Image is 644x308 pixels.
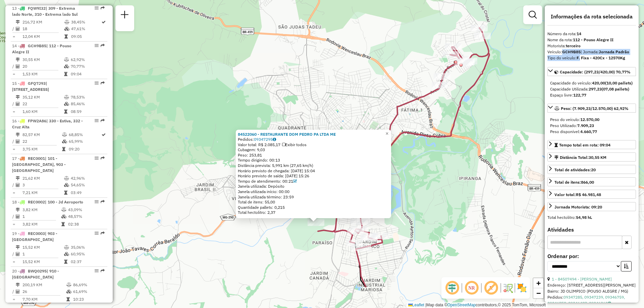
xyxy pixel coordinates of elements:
[16,183,20,187] i: Total de Atividades
[547,77,636,101] div: Capacidade: (297,23/420,00) 70,77%
[12,81,49,92] span: | [STREET_ADDRESS]
[95,44,99,48] em: Opções
[12,231,57,242] span: | 903 - [GEOGRAPHIC_DATA]
[550,117,599,122] span: Peso do veículo:
[293,179,297,184] a: Com service time
[70,94,104,101] td: 78,53%
[73,282,105,288] td: 86,69%
[273,137,276,141] i: Observações
[22,296,66,303] td: 7,70 KM
[62,147,65,151] i: Tempo total em rota
[101,81,105,85] em: Rota exportada
[12,251,15,257] td: /
[22,108,64,115] td: 1,60 KM
[547,282,636,288] div: Endereço: [STREET_ADDRESS][PERSON_NAME]
[547,227,636,233] h4: Atividades
[238,132,336,137] strong: 84522060 - RESTAURANTE DOM PEDRO PA LTDA ME
[12,268,59,280] span: 20 -
[621,261,632,271] button: Ordem crescente
[536,289,541,297] span: −
[12,199,83,204] span: 18 -
[383,130,391,138] a: Close popup
[101,44,105,48] em: Rota exportada
[560,69,631,74] span: Capacidade: (297,23/420,00) 70,77%
[45,199,83,204] span: | 100 - Jd Aeroporto
[95,200,99,204] em: Opções
[12,63,15,70] td: /
[101,231,105,235] em: Rota exportada
[64,260,67,264] i: Tempo total em rota
[552,276,612,282] a: 1 - 84507494 - [PERSON_NAME]
[517,283,527,293] img: Exibir/Ocultar setores
[554,179,594,185] div: Total de itens:
[561,106,629,111] span: Peso: (7.909,23/12.570,00) 62,92%
[577,55,625,60] strong: F. Fixa - 420Cx - 12570Kg
[12,25,15,32] td: /
[447,303,476,307] a: OpenStreetMap
[238,152,262,158] span: Peso: 253,81
[12,6,78,17] span: | 309 - Extrema lado Norte, 310 - Extrema lado Sul
[559,142,610,147] span: Tempo total em rota: 09:04
[533,288,543,298] a: Zoom out
[12,43,71,54] span: | 112 - Pouso Alegre II
[547,43,636,49] div: Motorista:
[70,56,104,63] td: 62,92%
[22,19,64,25] td: 216,72 KM
[238,184,389,189] div: Janela utilizada: Depósito
[22,282,66,288] td: 200,19 KM
[70,251,104,257] td: 60,95%
[64,183,69,187] i: % de utilização da cubagem
[62,133,67,137] i: % de utilização do peso
[12,258,15,265] td: =
[238,173,389,179] div: Horário previsto de saída: [DATE] 15:26
[16,20,20,24] i: Distância Total
[12,156,66,173] span: 17 -
[547,13,636,20] h4: Informações da rota selecionada
[12,43,71,54] span: 14 -
[66,290,71,294] i: % de utilização da cubagem
[547,114,636,137] div: Peso: (7.909,23/12.570,00) 62,92%
[576,215,592,220] strong: 54,98 hL
[95,81,99,85] em: Opções
[22,63,64,70] td: 20
[64,58,69,62] i: % de utilização do peso
[573,93,586,98] strong: 122,77
[589,155,606,160] span: 30,55 KM
[581,49,629,54] span: | Jornada:
[22,213,61,220] td: 1
[577,31,581,36] strong: 14
[68,213,104,220] td: 48,57%
[101,6,105,10] em: Rota exportada
[547,177,636,186] a: Total de itens:866,00
[28,6,46,11] span: FQW9I32
[238,205,389,210] div: Quantidade pallets: 0,215
[28,199,45,204] span: REC0002
[254,137,276,142] a: 09347295
[238,194,389,200] div: Janela utilizada término: 23:59
[70,258,104,265] td: 02:37
[70,189,104,196] td: 03:49
[547,31,636,37] div: Número da rota:
[70,244,104,251] td: 35,06%
[28,43,46,48] span: GCH9B85
[101,200,105,204] em: Rota exportada
[12,71,15,77] td: =
[16,139,20,143] i: Total de Atividades
[22,131,62,138] td: 82,57 KM
[22,244,64,251] td: 15,52 KM
[70,175,104,182] td: 42,96%
[64,252,69,256] i: % de utilização da cubagem
[22,189,64,196] td: 7,21 KM
[12,118,83,129] span: 16 -
[28,156,45,161] span: REC0001
[22,138,62,145] td: 22
[62,139,67,143] i: % de utilização da cubagem
[591,167,596,172] strong: 20
[68,206,104,213] td: 43,09%
[550,92,633,98] div: Espaço livre:
[550,86,633,92] div: Capacidade Utilizada:
[61,208,66,212] i: % de utilização do peso
[16,102,20,106] i: Total de Atividades
[61,214,66,219] i: % de utilização da cubagem
[238,142,389,147] div: Valor total: R$ 2.085,17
